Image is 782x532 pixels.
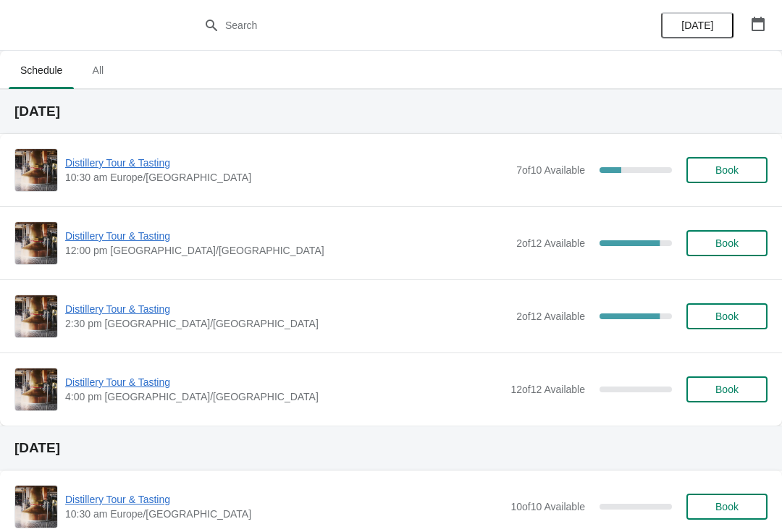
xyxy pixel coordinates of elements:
span: Schedule [9,57,74,83]
span: 7 of 10 Available [516,164,585,176]
button: Book [686,494,768,520]
span: 2 of 12 Available [516,237,585,249]
h2: [DATE] [14,104,768,119]
span: Distillery Tour & Tasting [65,492,503,507]
img: Distillery Tour & Tasting | | 2:30 pm Europe/London [15,295,57,337]
span: Book [715,501,739,512]
h2: [DATE] [14,441,768,455]
button: Book [686,157,768,183]
button: Book [686,303,768,329]
span: Distillery Tour & Tasting [65,229,509,243]
button: Book [686,376,768,402]
span: Book [715,164,739,176]
span: 4:00 pm [GEOGRAPHIC_DATA]/[GEOGRAPHIC_DATA] [65,389,503,404]
span: Distillery Tour & Tasting [65,375,503,389]
span: [DATE] [681,20,713,31]
img: Distillery Tour & Tasting | | 10:30 am Europe/London [15,149,57,191]
span: Distillery Tour & Tasting [65,156,509,170]
button: Book [686,230,768,256]
span: 12:00 pm [GEOGRAPHIC_DATA]/[GEOGRAPHIC_DATA] [65,243,509,258]
img: Distillery Tour & Tasting | | 4:00 pm Europe/London [15,368,57,410]
img: Distillery Tour & Tasting | | 10:30 am Europe/London [15,486,57,528]
span: 10 of 10 Available [510,501,585,512]
span: 2 of 12 Available [516,311,585,322]
span: 10:30 am Europe/[GEOGRAPHIC_DATA] [65,170,509,185]
span: 10:30 am Europe/[GEOGRAPHIC_DATA] [65,507,503,521]
span: 12 of 12 Available [510,384,585,395]
img: Distillery Tour & Tasting | | 12:00 pm Europe/London [15,222,57,264]
span: Distillery Tour & Tasting [65,302,509,316]
span: Book [715,384,739,395]
span: Book [715,237,739,249]
input: Search [224,12,586,38]
span: All [80,57,116,83]
span: 2:30 pm [GEOGRAPHIC_DATA]/[GEOGRAPHIC_DATA] [65,316,509,331]
span: Book [715,311,739,322]
button: [DATE] [661,12,733,38]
